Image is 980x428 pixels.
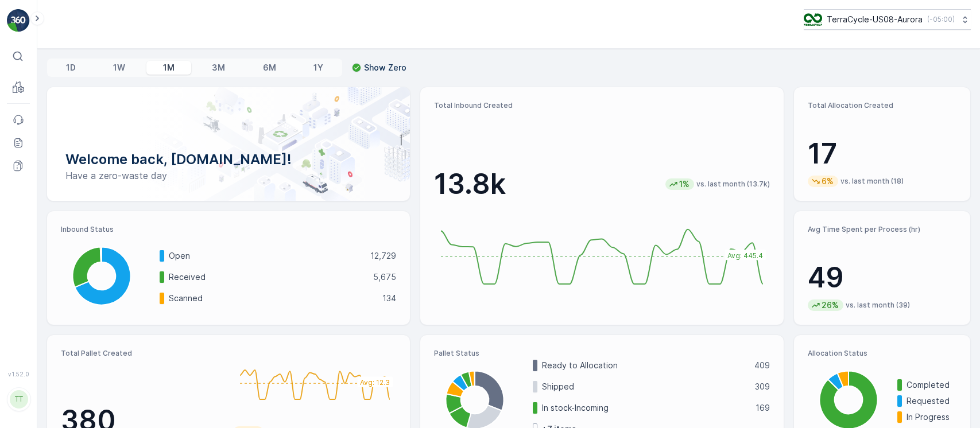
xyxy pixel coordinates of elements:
p: 26% [820,299,840,311]
p: 6% [820,176,835,187]
button: TT [7,380,30,419]
p: 1W [113,62,125,73]
p: 3M [212,62,225,73]
p: Ready to Allocation [542,360,746,371]
p: Shipped [542,381,747,392]
p: 1% [678,178,691,190]
p: In stock-Incoming [542,402,747,414]
p: 309 [755,381,770,392]
p: vs. last month (39) [846,301,910,310]
p: Requested [907,395,956,407]
p: 12,729 [370,250,396,262]
p: 134 [382,293,396,304]
span: v 1.52.0 [7,371,30,378]
p: Inbound Status [61,225,396,234]
p: 6M [263,62,276,73]
img: logo [7,9,30,32]
p: 1Y [313,62,323,73]
button: TerraCycle-US08-Aurora(-05:00) [804,9,971,30]
p: vs. last month (18) [840,177,904,186]
p: Allocation Status [808,349,956,358]
p: Scanned [169,293,375,304]
p: Welcome back, [DOMAIN_NAME]! [65,150,392,169]
p: Open [169,250,363,262]
p: 5,675 [373,271,396,283]
p: 13.8k [434,167,506,201]
p: Completed [907,379,956,391]
p: Total Pallet Created [61,349,224,358]
p: vs. last month (13.7k) [696,180,770,189]
p: 169 [756,402,770,414]
p: TerraCycle-US08-Aurora [827,14,923,25]
p: Show Zero [364,62,406,73]
p: 1D [66,62,76,73]
p: 409 [754,360,770,371]
p: Total Inbound Created [434,101,769,110]
p: Pallet Status [434,349,769,358]
p: 17 [808,137,956,171]
img: image_ci7OI47.png [804,13,822,26]
p: Avg Time Spent per Process (hr) [808,225,956,234]
p: In Progress [907,411,956,423]
p: ( -05:00 ) [927,15,955,24]
p: 49 [808,260,956,295]
p: 1M [163,62,175,73]
p: Total Allocation Created [808,101,956,110]
p: Have a zero-waste day [65,169,392,182]
p: Received [169,271,366,283]
div: TT [10,390,28,408]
